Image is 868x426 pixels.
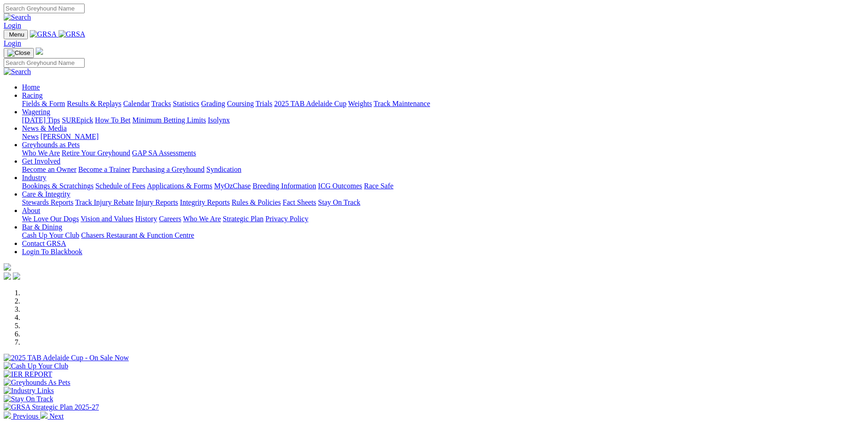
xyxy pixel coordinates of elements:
[67,100,121,107] a: Results & Replays
[214,182,251,190] a: MyOzChase
[13,272,20,280] img: twitter.svg
[22,207,40,214] a: About
[22,157,60,165] a: Get Involved
[4,362,68,370] img: Cash Up Your Club
[22,116,60,124] a: [DATE] Tips
[4,58,85,68] input: Search
[4,395,53,403] img: Stay On Track
[151,100,171,107] a: Tracks
[4,403,99,411] img: GRSA Strategic Plan 2025-27
[4,387,54,395] img: Industry Links
[4,370,52,378] img: IER REPORT
[123,100,150,107] a: Calendar
[78,165,130,173] a: Become a Trainer
[132,165,205,173] a: Purchasing a Greyhound
[4,30,28,39] button: Toggle navigation
[22,231,79,239] a: Cash Up Your Club
[22,100,65,107] a: Fields & Form
[206,165,241,173] a: Syndication
[180,198,230,206] a: Integrity Reports
[59,30,86,38] img: GRSA
[132,116,206,124] a: Minimum Betting Limits
[374,100,430,107] a: Track Maintenance
[22,91,43,99] a: Racing
[22,182,93,190] a: Bookings & Scratchings
[22,182,864,190] div: Industry
[81,231,194,239] a: Chasers Restaurant & Function Centre
[22,198,73,206] a: Stewards Reports
[4,263,11,271] img: logo-grsa-white.png
[4,68,31,76] img: Search
[22,165,864,174] div: Get Involved
[22,215,864,223] div: About
[22,198,864,207] div: Care & Integrity
[223,215,264,223] a: Strategic Plan
[22,116,864,124] div: Wagering
[208,116,230,124] a: Isolynx
[4,39,21,47] a: Login
[22,215,79,223] a: We Love Our Dogs
[22,174,46,181] a: Industry
[22,83,40,91] a: Home
[9,31,24,38] span: Menu
[255,100,272,107] a: Trials
[4,4,85,13] input: Search
[4,354,129,362] img: 2025 TAB Adelaide Cup - On Sale Now
[22,108,50,116] a: Wagering
[22,100,864,108] div: Racing
[159,215,181,223] a: Careers
[132,149,196,157] a: GAP SA Assessments
[4,21,21,29] a: Login
[22,149,864,157] div: Greyhounds as Pets
[22,133,864,141] div: News & Media
[4,378,70,387] img: Greyhounds As Pets
[22,240,66,247] a: Contact GRSA
[22,141,80,149] a: Greyhounds as Pets
[318,198,360,206] a: Stay On Track
[265,215,308,223] a: Privacy Policy
[95,182,145,190] a: Schedule of Fees
[36,48,43,55] img: logo-grsa-white.png
[22,133,38,140] a: News
[13,412,38,420] span: Previous
[22,248,82,256] a: Login To Blackbook
[22,190,70,198] a: Care & Integrity
[4,13,31,21] img: Search
[22,124,67,132] a: News & Media
[274,100,346,107] a: 2025 TAB Adelaide Cup
[232,198,281,206] a: Rules & Policies
[75,198,134,206] a: Track Injury Rebate
[40,411,48,419] img: chevron-right-pager-white.svg
[30,30,57,38] img: GRSA
[4,412,40,420] a: Previous
[201,100,225,107] a: Grading
[62,149,130,157] a: Retire Your Greyhound
[22,231,864,240] div: Bar & Dining
[318,182,362,190] a: ICG Outcomes
[4,272,11,280] img: facebook.svg
[49,412,64,420] span: Next
[81,215,133,223] a: Vision and Values
[135,215,157,223] a: History
[7,49,30,57] img: Close
[173,100,199,107] a: Statistics
[348,100,372,107] a: Weights
[40,412,64,420] a: Next
[95,116,131,124] a: How To Bet
[62,116,93,124] a: SUREpick
[22,165,76,173] a: Become an Owner
[147,182,212,190] a: Applications & Forms
[364,182,393,190] a: Race Safe
[4,48,34,58] button: Toggle navigation
[253,182,316,190] a: Breeding Information
[227,100,254,107] a: Coursing
[22,149,60,157] a: Who We Are
[135,198,178,206] a: Injury Reports
[22,223,62,231] a: Bar & Dining
[40,133,98,140] a: [PERSON_NAME]
[183,215,221,223] a: Who We Are
[283,198,316,206] a: Fact Sheets
[4,411,11,419] img: chevron-left-pager-white.svg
